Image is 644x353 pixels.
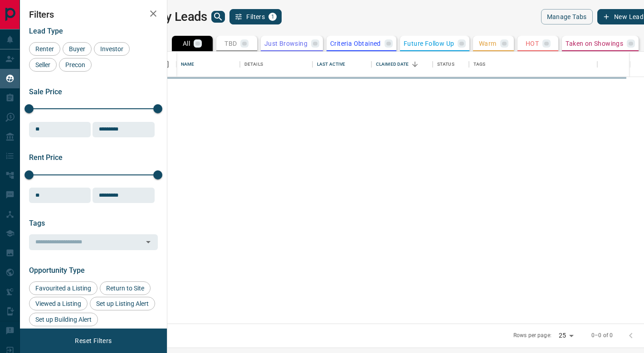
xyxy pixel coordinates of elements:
span: Rent Price [29,153,63,162]
div: Claimed Date [371,52,433,77]
span: Set up Building Alert [32,316,95,323]
p: All [183,40,190,47]
span: Set up Listing Alert [93,300,152,307]
span: Sale Price [29,87,62,96]
span: Renter [32,45,57,53]
div: Claimed Date [376,52,409,77]
span: 1 [269,14,276,20]
p: Rows per page: [513,332,551,339]
div: Name [181,52,195,77]
span: Investor [97,45,127,53]
div: Investor [94,42,130,56]
div: Precon [59,58,92,72]
p: Warm [479,40,497,47]
button: Open [142,236,155,248]
div: 25 [555,329,577,342]
span: Seller [32,61,54,68]
button: Filters1 [229,9,282,24]
div: Last Active [317,52,345,77]
span: Favourited a Listing [32,285,94,292]
button: Manage Tabs [541,9,593,24]
div: Tags [469,52,597,77]
div: Buyer [63,42,92,56]
p: 0–0 of 0 [591,332,613,339]
span: Return to Site [103,285,147,292]
div: Seller [29,58,57,72]
div: Status [437,52,454,77]
span: Lead Type [29,27,63,35]
div: Viewed a Listing [29,297,88,310]
p: Just Browsing [264,40,307,47]
div: Favourited a Listing [29,281,98,295]
div: Renter [29,42,60,56]
h1: My Leads [155,10,207,24]
button: Reset Filters [69,333,117,348]
div: Tags [473,52,486,77]
p: HOT [526,40,539,47]
span: Opportunity Type [29,266,85,275]
span: Viewed a Listing [32,300,84,307]
p: Criteria Obtained [330,40,381,47]
button: search button [211,11,225,23]
div: Name [176,52,240,77]
div: Set up Listing Alert [90,297,155,310]
span: Tags [29,219,45,227]
div: Details [244,52,263,77]
p: TBD [224,40,237,47]
div: Return to Site [100,281,151,295]
div: Status [433,52,469,77]
span: Buyer [66,45,88,53]
span: Precon [62,61,88,68]
div: Last Active [312,52,371,77]
button: Sort [409,58,421,71]
p: Taken on Showings [566,40,623,47]
div: Details [240,52,312,77]
div: Set up Building Alert [29,313,98,326]
p: Future Follow Up [404,40,454,47]
h2: Filters [29,9,158,20]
